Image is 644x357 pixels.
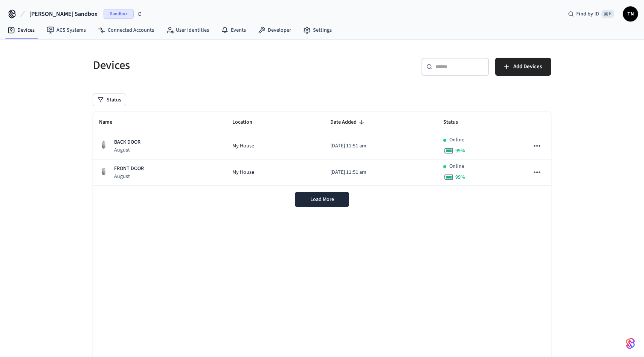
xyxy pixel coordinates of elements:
[624,7,637,21] span: TN
[93,94,126,106] button: Status
[104,9,134,19] span: Sandbox
[449,162,464,170] p: Online
[114,146,140,154] p: August
[330,116,366,128] span: Date Added
[455,173,465,181] span: 99 %
[99,167,108,176] img: August Wifi Smart Lock 3rd Gen, Silver, Front
[99,116,122,128] span: Name
[513,62,542,72] span: Add Devices
[232,169,254,176] span: My House
[92,23,160,37] a: Connected Accounts
[495,58,551,76] button: Add Devices
[297,23,338,37] a: Settings
[623,6,638,21] button: TN
[295,192,349,207] button: Load More
[2,23,41,37] a: Devices
[114,173,144,180] p: August
[576,10,599,18] span: Find by ID
[99,140,108,149] img: August Wifi Smart Lock 3rd Gen, Silver, Front
[330,169,431,176] p: [DATE] 11:51 am
[41,23,92,37] a: ACS Systems
[215,23,252,37] a: Events
[160,23,215,37] a: User Identities
[455,147,465,155] span: 99 %
[443,116,468,128] span: Status
[114,138,140,146] p: BACK DOOR
[310,196,334,203] span: Load More
[626,337,635,349] img: SeamLogoGradient.69752ec5.svg
[252,23,297,37] a: Developer
[232,142,254,150] span: My House
[601,10,614,18] span: ⌘ K
[93,58,317,73] h5: Devices
[449,136,464,144] p: Online
[114,165,144,173] p: FRONT DOOR
[330,142,431,150] p: [DATE] 11:51 am
[232,116,262,128] span: Location
[29,9,98,18] span: [PERSON_NAME] Sandbox
[562,7,620,21] div: Find by ID⌘ K
[93,112,551,186] table: sticky table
